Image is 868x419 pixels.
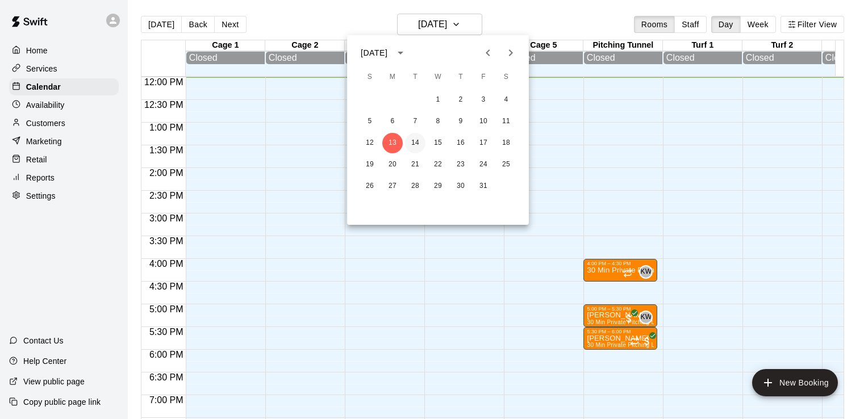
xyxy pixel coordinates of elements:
span: Thursday [450,66,471,89]
span: Wednesday [428,66,448,89]
button: Next month [499,41,522,64]
button: 5 [360,111,380,132]
span: Saturday [496,66,516,89]
span: Sunday [360,66,380,89]
button: 19 [360,154,380,175]
button: 22 [428,154,448,175]
button: 30 [450,176,471,196]
button: 14 [405,133,425,153]
button: 7 [405,111,425,132]
span: Monday [382,66,403,89]
button: 2 [450,90,471,110]
button: 4 [496,90,516,110]
button: 12 [360,133,380,153]
button: 26 [360,176,380,196]
button: calendar view is open, switch to year view [391,43,410,62]
button: 25 [496,154,516,175]
span: Friday [473,66,494,89]
button: 1 [428,90,448,110]
button: 16 [450,133,471,153]
button: 3 [473,90,494,110]
button: 27 [382,176,403,196]
div: [DATE] [361,47,387,59]
button: 15 [428,133,448,153]
button: 24 [473,154,494,175]
button: 13 [382,133,403,153]
button: 31 [473,176,494,196]
button: 6 [382,111,403,132]
button: 23 [450,154,471,175]
button: 28 [405,176,425,196]
button: 11 [496,111,516,132]
button: 18 [496,133,516,153]
button: 29 [428,176,448,196]
button: 8 [428,111,448,132]
button: 10 [473,111,494,132]
button: 9 [450,111,471,132]
button: 17 [473,133,494,153]
button: Previous month [477,41,499,64]
button: 20 [382,154,403,175]
span: Tuesday [405,66,425,89]
button: 21 [405,154,425,175]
